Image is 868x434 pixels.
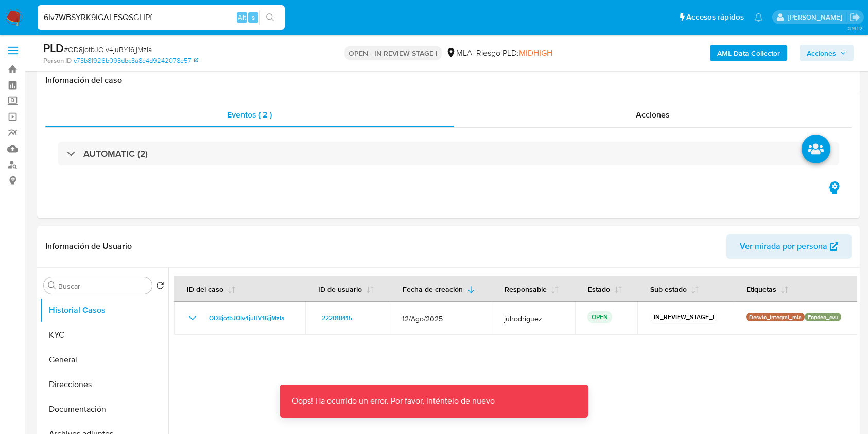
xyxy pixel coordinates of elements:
[252,12,255,22] span: s
[40,323,168,347] button: KYC
[636,109,670,121] span: Acciones
[58,142,839,165] div: AUTOMATIC (2)
[43,40,64,56] b: PLD
[156,281,164,293] button: Volver al orden por defecto
[476,47,552,59] span: Riesgo PLD:
[238,12,246,22] span: Alt
[83,148,148,159] h3: AUTOMATIC (2)
[800,45,854,61] button: Acciones
[45,241,132,252] h1: Información de Usuario
[40,347,168,372] button: General
[43,56,72,65] b: Person ID
[849,12,860,23] a: Salir
[686,12,744,23] span: Accesos rápidos
[726,234,852,259] button: Ver mirada por persona
[280,385,507,418] p: Oops! Ha ocurrido un error. Por favor, inténtelo de nuevo
[740,234,827,259] span: Ver mirada por persona
[40,298,168,323] button: Historial Casos
[64,44,152,55] span: # QD8jotbJQIv4juBY16jjMzIa
[48,281,56,290] button: Buscar
[446,47,472,59] div: MLA
[45,75,852,86] h1: Información del caso
[788,12,846,22] p: julieta.rodriguez@mercadolibre.com
[38,11,285,24] input: Buscar usuario o caso...
[74,56,198,65] a: c73b81926b093dbc3a8e4d9242078e57
[40,397,168,422] button: Documentación
[717,45,780,61] b: AML Data Collector
[754,13,763,22] a: Notificaciones
[519,47,552,59] span: MIDHIGH
[344,46,442,60] p: OPEN - IN REVIEW STAGE I
[58,281,148,291] input: Buscar
[807,45,836,61] span: Acciones
[227,109,272,121] span: Eventos ( 2 )
[710,45,787,61] button: AML Data Collector
[40,372,168,397] button: Direcciones
[259,10,281,25] button: search-icon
